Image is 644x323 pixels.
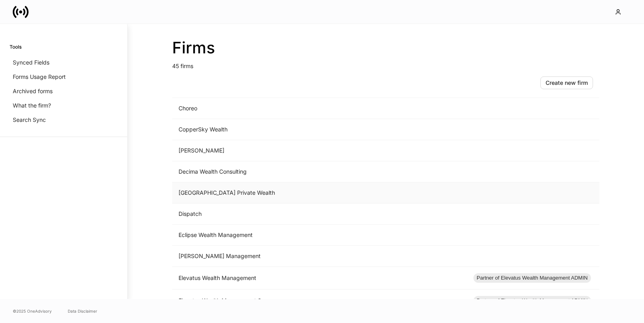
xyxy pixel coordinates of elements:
p: Search Sync [13,116,46,124]
span: © 2025 OneAdvisory [13,308,52,314]
td: Eclipse Wealth Management [172,225,467,246]
td: Choreo [172,98,467,119]
td: [PERSON_NAME] [172,140,467,161]
a: Archived forms [10,84,118,98]
h2: Firms [172,38,599,57]
a: Search Sync [10,113,118,127]
td: Decima Wealth Consulting [172,161,467,182]
p: Synced Fields [13,59,49,67]
span: Partner of Elevatus Wealth Management ADMIN [473,297,591,305]
p: What the firm? [13,102,51,110]
a: Data Disclaimer [68,308,97,314]
td: CopperSky Wealth [172,119,467,140]
td: [PERSON_NAME] Management [172,246,467,267]
p: Archived forms [13,87,53,95]
p: Forms Usage Report [13,73,66,81]
span: Partner of Elevatus Wealth Management ADMIN [473,274,591,282]
button: Create new firm [540,76,593,89]
td: [GEOGRAPHIC_DATA] Private Wealth [172,182,467,204]
h6: Tools [10,43,22,51]
a: What the firm? [10,98,118,113]
td: Dispatch [172,204,467,225]
a: Synced Fields [10,55,118,70]
div: Create new firm [546,80,588,86]
td: Elevatus Wealth Management 2 [172,290,467,312]
td: Elevatus Wealth Management [172,267,467,290]
a: Forms Usage Report [10,70,118,84]
p: 45 firms [172,57,599,70]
